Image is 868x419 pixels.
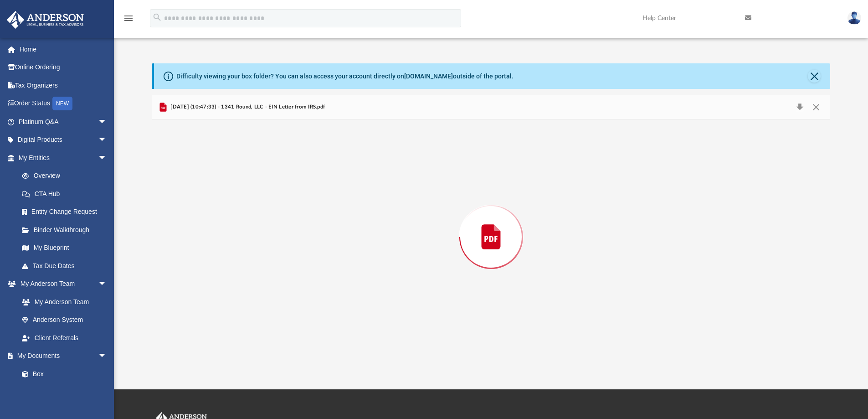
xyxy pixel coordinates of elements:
a: Platinum Q&Aarrow_drop_down [6,113,121,131]
span: arrow_drop_down [98,275,116,294]
span: arrow_drop_down [98,113,116,131]
img: User Pic [847,11,861,25]
button: Download [791,101,808,114]
a: Online Ordering [6,58,121,77]
a: My Blueprint [13,239,116,257]
i: search [152,12,162,22]
a: CTA Hub [13,185,121,203]
span: arrow_drop_down [98,131,116,150]
button: Close [808,70,821,83]
a: Box [13,365,112,383]
a: My Documentsarrow_drop_down [6,347,116,365]
a: menu [123,17,134,24]
a: Overview [13,167,121,185]
a: Anderson System [13,311,116,329]
span: [DATE] (10:47:33) - 1341 Round, LLC - EIN Letter from IRS.pdf [169,103,325,111]
a: Entity Change Request [13,203,121,221]
a: Order StatusNEW [6,94,121,113]
i: menu [123,13,134,24]
span: arrow_drop_down [98,149,116,167]
a: My Anderson Teamarrow_drop_down [6,275,116,293]
a: Home [6,40,121,58]
a: Meeting Minutes [13,383,116,401]
div: Difficulty viewing your box folder? You can also access your account directly on outside of the p... [176,72,514,81]
button: Close [808,101,824,114]
a: Digital Productsarrow_drop_down [6,131,121,149]
a: [DOMAIN_NAME] [404,72,453,80]
img: Anderson Advisors Platinum Portal [4,11,87,29]
div: Preview [152,95,831,355]
a: My Anderson Team [13,293,112,311]
span: arrow_drop_down [98,347,116,366]
a: Tax Organizers [6,76,121,94]
a: Client Referrals [13,329,116,347]
div: NEW [52,97,72,110]
a: My Entitiesarrow_drop_down [6,149,121,167]
a: Tax Due Dates [13,257,121,275]
a: Binder Walkthrough [13,221,121,239]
